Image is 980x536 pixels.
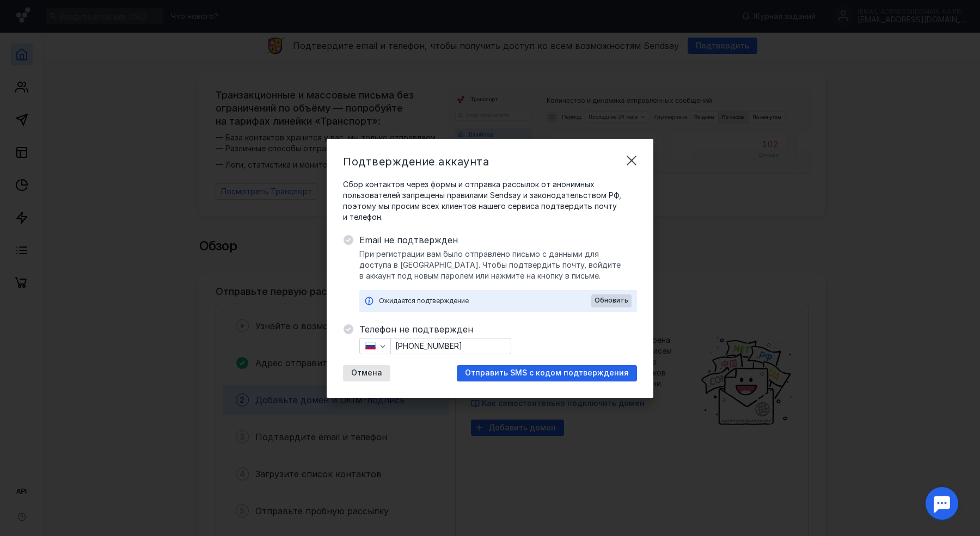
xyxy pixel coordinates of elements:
[359,249,637,281] span: При регистрации вам было отправлено письмо с данными для доступа в [GEOGRAPHIC_DATA]. Чтобы подтв...
[351,368,382,378] span: Отмена
[343,365,390,381] button: Отмена
[343,179,637,223] span: Сбор контактов через формы и отправка рассылок от анонимных пользователей запрещены правилами Sen...
[595,297,628,304] span: Обновить
[359,323,637,336] span: Телефон не подтвержден
[343,155,489,168] span: Подтверждение аккаунта
[359,233,637,247] span: Email не подтвержден
[465,368,629,378] span: Отправить SMS с кодом подтверждения
[591,294,632,307] button: Обновить
[379,295,591,306] div: Ожидается подтверждение
[457,365,637,381] button: Отправить SMS с кодом подтверждения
